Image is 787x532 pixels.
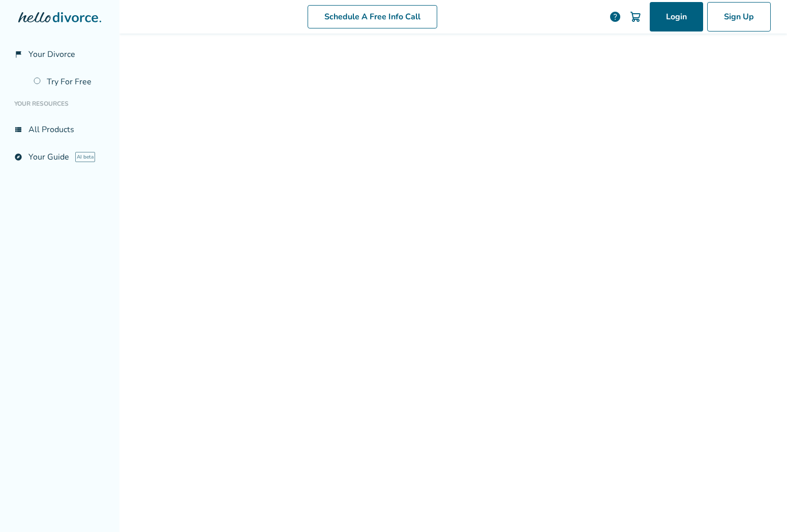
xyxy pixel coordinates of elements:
a: exploreYour GuideAI beta [8,145,111,169]
a: help [609,11,621,23]
img: Cart [629,11,642,23]
span: AI beta [75,152,95,162]
a: Try For Free [27,70,111,93]
a: view_listAll Products [8,118,111,141]
a: flag_2Your Divorce [8,43,111,66]
span: flag_2 [14,50,22,58]
a: Login [650,2,703,32]
span: Your Divorce [28,49,75,60]
a: Sign Up [707,2,771,32]
a: Schedule A Free Info Call [308,5,437,28]
span: explore [14,153,22,161]
li: Your Resources [8,93,111,114]
span: view_list [14,126,22,134]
